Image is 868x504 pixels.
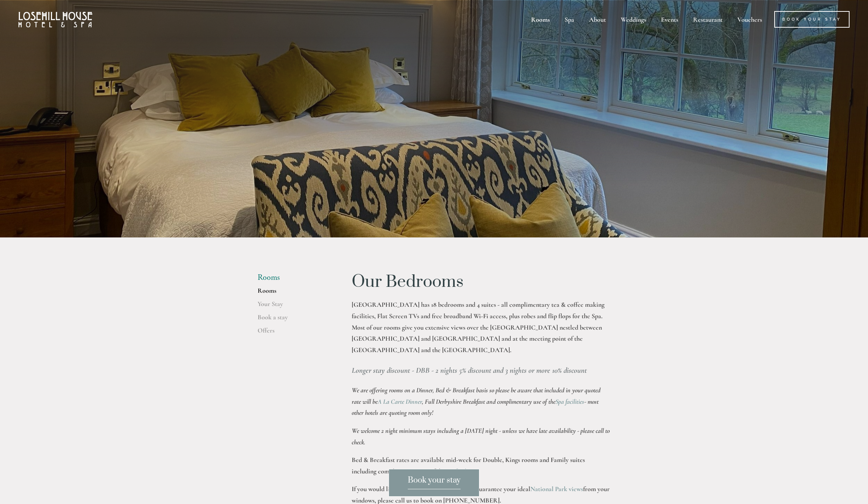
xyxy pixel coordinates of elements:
em: We are offering rooms on a Dinner, Bed & Breakfast basis so please be aware that included in your... [352,386,602,406]
div: Restaurant [686,11,729,28]
em: Longer stay discount - DBB - 2 nights 5% discount and 3 nights or more 10% discount [352,366,587,375]
div: About [582,11,613,28]
a: Offers [258,326,328,340]
a: Book your stay [389,469,479,497]
a: Vouchers [731,11,769,28]
a: spa facilities [445,467,478,475]
span: Book your stay [408,475,461,489]
li: Rooms [258,273,328,282]
a: Your Stay [258,300,328,313]
p: [GEOGRAPHIC_DATA] has 18 bedrooms and 4 suites - all complimentary tea & coffee making facilities... [352,299,610,355]
h1: Our Bedrooms [352,273,610,291]
a: Spa facilities [555,397,584,406]
em: , Full Derbyshire Breakfast and complimentary use of the [422,397,555,406]
div: Events [654,11,685,28]
a: Book Your Stay [774,11,850,28]
a: Book a stay [258,313,328,326]
div: Spa [558,11,581,28]
div: Weddings [614,11,653,28]
div: Rooms [524,11,557,28]
a: Rooms [258,286,328,300]
img: Losehill House [18,12,92,27]
em: We welcome 2 night minimum stays including a [DATE] night - unless we have late availability - pl... [352,427,611,446]
p: Bed & Breakfast rates are available mid-week for Double, Kings rooms and Family suites including ... [352,454,610,477]
a: A La Carte Dinner [378,397,422,406]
